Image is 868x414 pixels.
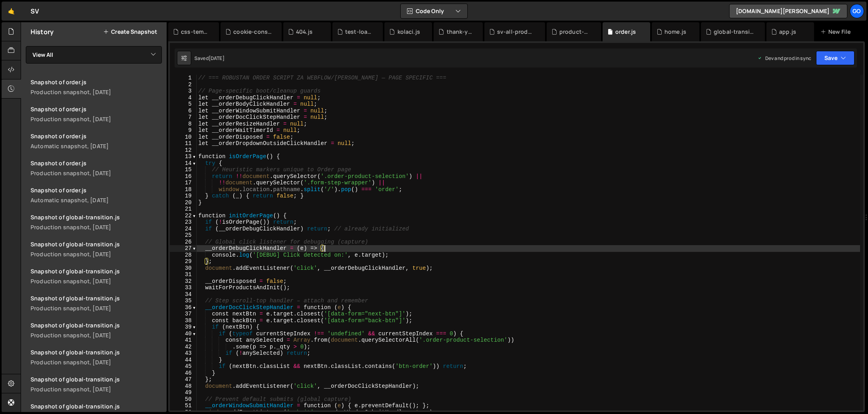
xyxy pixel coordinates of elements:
[31,294,162,302] div: Snapshot of global-transition.js
[170,344,197,350] div: 42
[31,115,162,123] div: Production snapshot, [DATE]
[497,28,536,36] div: sv-all-products.js
[345,28,373,36] div: test-loader.js
[170,252,197,259] div: 28
[2,2,21,21] a: 🤙
[170,180,197,186] div: 17
[209,55,225,62] div: [DATE]
[31,375,162,383] div: Snapshot of global-transition.js
[26,155,167,182] a: Snapshot of order.js Production snapshot, [DATE]
[31,277,162,285] div: Production snapshot, [DATE]
[170,350,197,357] div: 43
[170,245,197,252] div: 27
[170,370,197,377] div: 46
[170,337,197,344] div: 41
[401,4,467,18] button: Code Only
[170,389,197,396] div: 49
[26,182,167,209] a: Snapshot of order.js Automatic snapshot, [DATE]
[170,166,197,173] div: 15
[170,258,197,265] div: 29
[31,132,162,140] div: Snapshot of order.js
[296,28,313,36] div: 404.js
[729,4,847,18] a: [DOMAIN_NAME][PERSON_NAME]
[26,290,167,317] a: Snapshot of global-transition.js Production snapshot, [DATE]
[170,173,197,180] div: 16
[447,28,473,36] div: thank-you.js
[31,331,162,339] div: Production snapshot, [DATE]
[714,28,755,36] div: global-transition.js
[31,385,162,393] div: Production snapshot, [DATE]
[664,28,686,36] div: home.js
[170,363,197,370] div: 45
[170,278,197,285] div: 32
[233,28,272,36] div: cookie-consent.js
[779,28,796,36] div: app.js
[170,376,197,383] div: 47
[170,147,197,154] div: 12
[170,186,197,193] div: 18
[170,206,197,213] div: 21
[170,396,197,403] div: 50
[170,284,197,291] div: 33
[170,199,197,206] div: 20
[170,331,197,337] div: 40
[31,196,162,204] div: Automatic snapshot, [DATE]
[170,304,197,311] div: 36
[170,108,197,114] div: 6
[31,321,162,329] div: Snapshot of global-transition.js
[26,263,167,290] a: Snapshot of global-transition.js Production snapshot, [DATE]
[31,105,162,113] div: Snapshot of order.js
[26,236,167,263] a: Snapshot of global-transition.js Production snapshot, [DATE]
[26,74,167,101] a: Snapshot of order.js Production snapshot, [DATE]
[31,223,162,231] div: Production snapshot, [DATE]
[757,55,811,62] div: Dev and prod in sync
[31,213,162,221] div: Snapshot of global-transition.js
[850,4,864,18] a: go
[31,88,162,96] div: Production snapshot, [DATE]
[170,402,197,409] div: 51
[170,153,197,160] div: 13
[31,240,162,248] div: Snapshot of global-transition.js
[26,128,167,155] a: Snapshot of order.js Automatic snapshot, [DATE]
[559,28,591,36] div: product-new.js
[194,55,225,62] div: Saved
[26,344,167,371] a: Snapshot of global-transition.js Production snapshot, [DATE]
[26,317,167,344] a: Snapshot of global-transition.js Production snapshot, [DATE]
[31,142,162,150] div: Automatic snapshot, [DATE]
[26,371,167,398] a: Snapshot of global-transition.js Production snapshot, [DATE]
[170,114,197,121] div: 7
[103,29,157,35] button: Create Snapshot
[820,28,854,36] div: New File
[170,140,197,147] div: 11
[31,27,54,36] h2: History
[398,28,420,36] div: kolaci.js
[170,239,197,246] div: 26
[170,219,197,226] div: 23
[170,121,197,128] div: 8
[31,358,162,366] div: Production snapshot, [DATE]
[170,75,197,81] div: 1
[170,95,197,101] div: 4
[170,81,197,88] div: 2
[31,304,162,312] div: Production snapshot, [DATE]
[170,232,197,239] div: 25
[31,348,162,356] div: Snapshot of global-transition.js
[170,88,197,95] div: 3
[170,265,197,272] div: 30
[170,226,197,232] div: 24
[181,28,209,36] div: css-temp.css
[170,101,197,108] div: 5
[170,311,197,317] div: 37
[170,357,197,364] div: 44
[170,160,197,167] div: 14
[170,127,197,134] div: 9
[170,213,197,219] div: 22
[31,169,162,177] div: Production snapshot, [DATE]
[615,28,636,36] div: order.js
[31,6,39,16] div: SV
[31,402,162,410] div: Snapshot of global-transition.js
[170,193,197,199] div: 19
[31,78,162,86] div: Snapshot of order.js
[26,209,167,236] a: Snapshot of global-transition.js Production snapshot, [DATE]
